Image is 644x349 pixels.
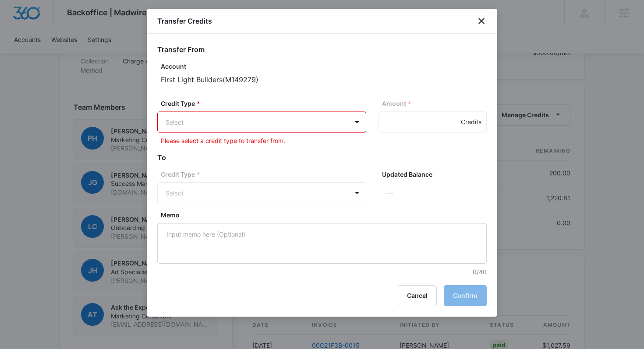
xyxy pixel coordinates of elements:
h2: Transfer From [157,44,487,55]
h2: To [157,152,487,163]
label: Credit Type [161,99,370,108]
div: Credits [461,112,481,133]
p: --- [386,182,487,203]
div: Select [166,118,337,127]
label: Credit Type [161,170,370,179]
h1: Transfer Credits [157,16,212,26]
p: Please select a credit type to transfer from. [161,136,366,145]
label: Updated Balance [382,170,490,179]
p: Account [161,62,487,71]
label: Memo [161,210,490,220]
button: Cancel [398,285,437,306]
p: First Light Builders ( M149279 ) [161,74,487,85]
label: Amount [382,99,490,108]
button: close [476,16,487,26]
p: 0/40 [161,267,487,276]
